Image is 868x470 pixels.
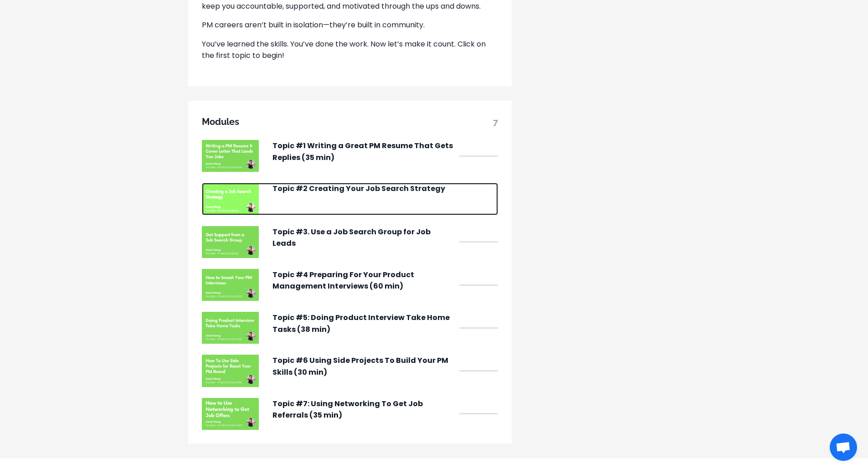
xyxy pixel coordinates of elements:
h5: Modules [202,114,498,129]
img: a2f140-465b-aed0-7a3b-2025484e256_JSS.png [202,183,259,215]
p: Topic #6 Using Side Projects To Build Your PM Skills (30 min) [272,355,455,378]
a: Topic #7: Using Networking To Get Job Referrals (35 min) [202,398,498,430]
img: 2HswVFX1RbK7f71q3fRQ_PM_Careers_Course_Covers_2.png [202,398,259,430]
img: mkPwv1LdRgOjeBaw6yzm_PM_Careers_Course_Covers_3.png [202,312,259,344]
p: Topic #5: Doing Product Interview Take Home Tasks (38 min) [272,312,455,335]
p: Topic #3. Use a Job Search Group for Job Leads [272,226,455,249]
img: 166f1-d4f8-2df1-f81-ba04b3067c_Job_search_group.png [202,226,259,258]
p: Topic #7: Using Networking To Get Job Referrals (35 min) [272,398,455,421]
a: Topic #2 Creating Your Job Search Strategy [202,183,498,215]
a: Topic #4 Preparing For Your Product Management Interviews (60 min) [202,269,498,301]
p: Topic #2 Creating Your Job Search Strategy [272,183,455,195]
img: OemHx2wZQaOkHw3evOwT_PM_Careers_Course_Covers_1.png [202,355,259,387]
p: Topic #1 Writing a Great PM Resume That Gets Replies (35 min) [272,140,455,163]
img: cPSrSdmS0yHBeEjgYBSn_PM_Careers_Course_Covers_4.png [202,140,259,172]
span: 7 [493,114,498,129]
p: PM careers aren’t built in isolation—they’re built in community. [202,19,498,31]
a: Topic #3. Use a Job Search Group for Job Leads [202,226,498,258]
p: Topic #4 Preparing For Your Product Management Interviews (60 min) [272,269,455,292]
a: Topic #5: Doing Product Interview Take Home Tasks (38 min) [202,312,498,344]
a: Topic #6 Using Side Projects To Build Your PM Skills (30 min) [202,355,498,387]
a: Topic #1 Writing a Great PM Resume That Gets Replies (35 min) [202,140,498,172]
div: Open chat [830,434,857,461]
p: You’ve learned the skills. You’ve done the work. Now let’s make it count. Click on the first topi... [202,38,498,62]
img: KSp0okVTGmSv8Jne3PLr_PM_Careers_Course_Covers.png [202,269,259,301]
